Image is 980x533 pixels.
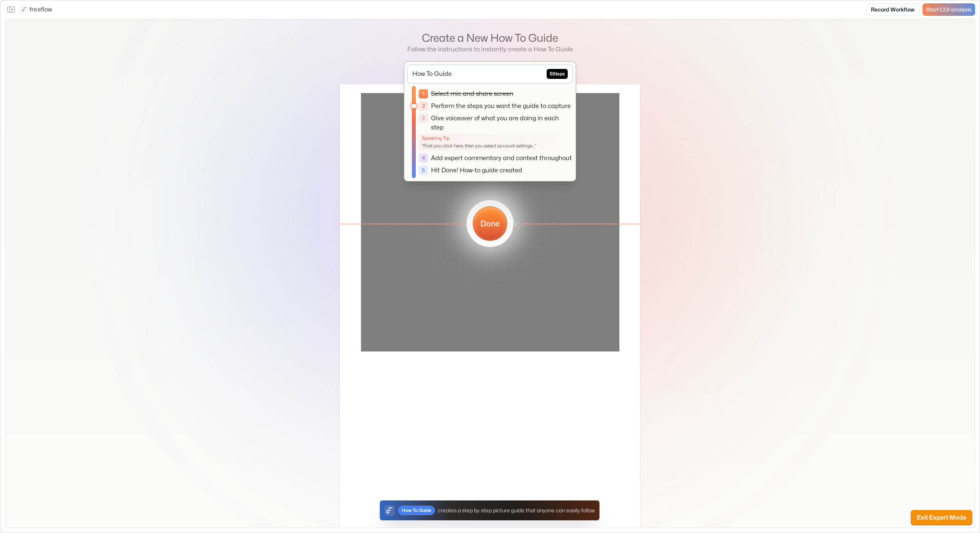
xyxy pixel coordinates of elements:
a: freeflow [20,5,52,14]
div: 2 [419,101,428,111]
div: 3 [419,114,428,123]
span: Hit Done! How-to guide created [431,166,522,175]
span: Perform the steps you want the guide to capture [431,101,571,111]
span: Start COI analysis [926,7,972,13]
h1: Create a New How To Guide [422,31,558,45]
a: Start COI analysis [923,3,975,16]
div: 5 [419,166,428,175]
p: Speaking Tip [422,135,570,141]
span: Add expert commentary and context throughout [431,154,572,163]
a: Record Workflow [866,3,920,16]
span: creates a step by step picture guide that anyone can easily follow [438,507,595,514]
p: “ First you click here, then you select account settings... ” [422,143,570,149]
button: How To Guide [398,506,435,515]
p: freeflow [29,5,52,14]
button: Exit Expert Mode [911,510,972,525]
button: Close the sidebar [5,3,17,16]
span: Give voiceover of what you are doing in each step [431,114,573,132]
div: 1 [419,89,428,98]
div: 4 [419,154,428,163]
button: Done [473,206,507,241]
span: Select mic and share screen [431,89,513,98]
